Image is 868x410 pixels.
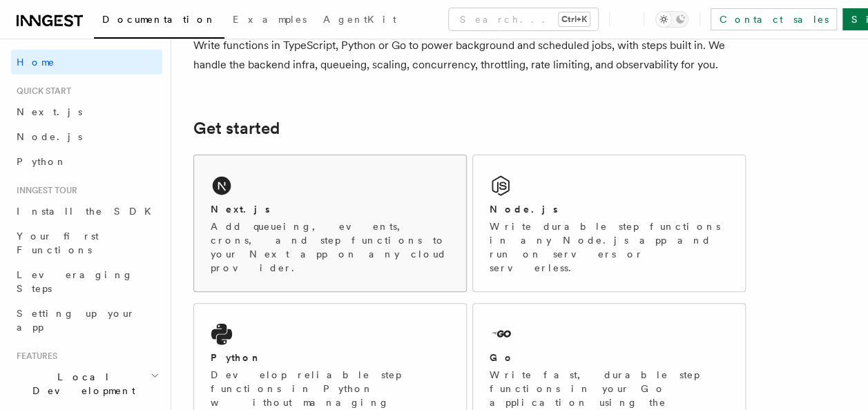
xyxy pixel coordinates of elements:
a: Node.js [11,124,162,149]
a: Node.jsWrite durable step functions in any Node.js app and run on servers or serverless. [472,155,746,292]
button: Search...Ctrl+K [449,8,598,30]
span: Inngest tour [11,185,77,196]
span: AgentKit [323,14,396,25]
a: Setting up your app [11,301,162,340]
kbd: Ctrl+K [559,12,590,26]
span: Local Development [11,370,151,398]
h2: Node.js [490,202,558,216]
span: Home [17,55,55,69]
h2: Python [211,351,262,364]
span: Your first Functions [17,231,99,255]
span: Install the SDK [17,206,160,217]
span: Features [11,351,57,362]
button: Toggle dark mode [655,11,688,28]
a: Home [11,50,162,75]
p: Write durable step functions in any Node.js app and run on servers or serverless. [490,219,729,275]
span: Next.js [17,106,82,117]
span: Leveraging Steps [17,269,133,294]
a: Documentation [94,4,224,39]
span: Documentation [102,14,216,25]
p: Write functions in TypeScript, Python or Go to power background and scheduled jobs, with steps bu... [193,36,746,75]
a: Python [11,149,162,174]
a: Your first Functions [11,224,162,262]
h2: Next.js [211,202,270,216]
span: Node.js [17,131,82,142]
a: Next.js [11,99,162,124]
a: AgentKit [315,4,405,37]
span: Quick start [11,86,71,97]
span: Examples [233,14,307,25]
span: Python [17,156,67,167]
a: Leveraging Steps [11,262,162,301]
h2: Go [490,351,514,364]
a: Next.jsAdd queueing, events, crons, and step functions to your Next app on any cloud provider. [193,155,467,292]
button: Local Development [11,364,162,403]
a: Contact sales [711,8,837,30]
a: Get started [193,119,280,138]
p: Add queueing, events, crons, and step functions to your Next app on any cloud provider. [211,219,450,275]
a: Install the SDK [11,199,162,224]
a: Examples [224,4,315,37]
span: Setting up your app [17,308,135,333]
